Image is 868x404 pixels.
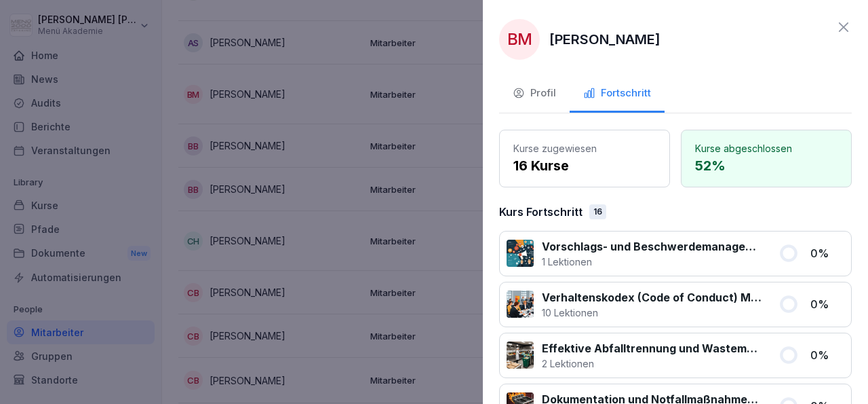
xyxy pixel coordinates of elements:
p: 0 % [810,296,844,312]
p: 16 Kurse [513,155,656,176]
p: Kurse zugewiesen [513,141,656,155]
div: 16 [589,204,606,219]
p: [PERSON_NAME] [549,29,660,50]
p: Verhaltenskodex (Code of Conduct) Menü 2000 [542,289,762,306]
p: 0 % [810,347,844,363]
p: Vorschlags- und Beschwerdemanagement bei Menü 2000 [542,238,762,255]
button: Profil [499,76,570,113]
div: Fortschritt [583,86,651,101]
p: 1 Lektionen [542,255,762,269]
p: 0 % [810,245,844,261]
div: Profil [513,86,556,101]
p: Kurs Fortschritt [499,204,583,220]
button: Fortschritt [570,76,665,113]
p: Effektive Abfalltrennung und Wastemanagement im Catering [542,340,762,356]
p: 2 Lektionen [542,356,762,371]
p: 52 % [695,155,837,176]
p: 10 Lektionen [542,306,762,320]
div: BM [499,19,540,60]
p: Kurse abgeschlossen [695,141,837,155]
